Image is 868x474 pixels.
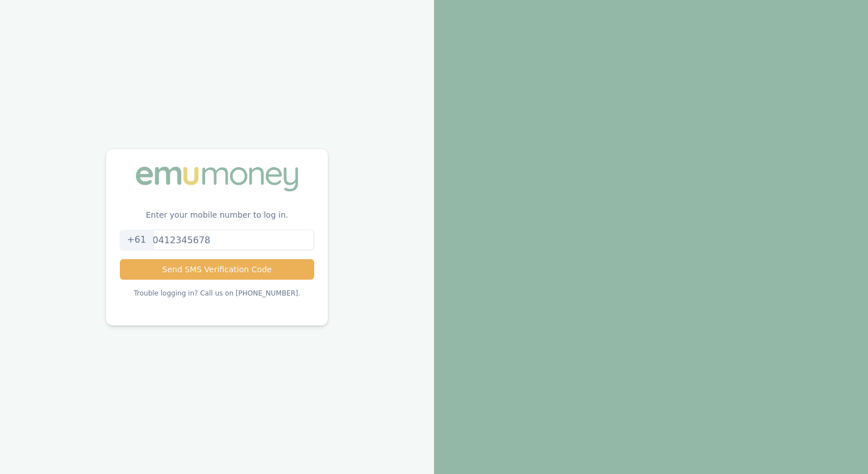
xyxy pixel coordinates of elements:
div: +61 [120,230,153,250]
p: Trouble logging in? Call us on [PHONE_NUMBER]. [133,289,300,298]
p: Enter your mobile number to log in. [106,209,327,230]
button: Send SMS Verification Code [120,259,314,280]
input: 0412345678 [120,230,314,250]
img: Emu Money [132,163,302,196]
